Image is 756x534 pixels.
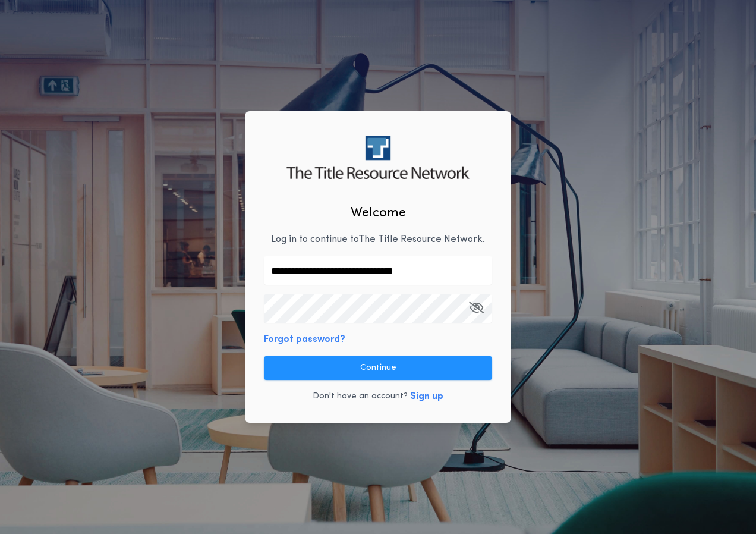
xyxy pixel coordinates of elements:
[264,332,345,347] button: Forgot password?
[313,391,408,403] p: Don't have an account?
[410,389,443,404] button: Sign up
[271,233,485,247] p: Log in to continue to The Title Resource Network .
[286,136,469,179] img: logo
[351,203,406,223] h2: Welcome
[264,356,492,380] button: Continue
